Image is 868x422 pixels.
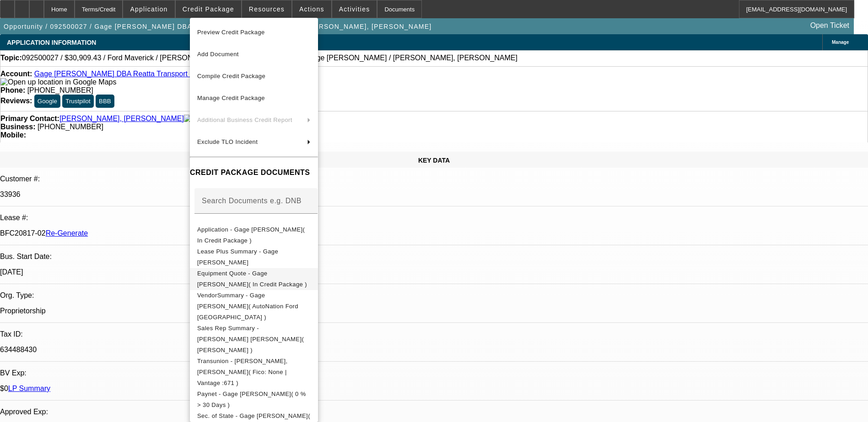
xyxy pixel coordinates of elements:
span: Transunion - [PERSON_NAME], [PERSON_NAME]( Fico: None | Vantage :671 ) [197,358,288,386]
button: Lease Plus Summary - Gage Faske [190,246,318,268]
button: Transunion - Faske, Gage( Fico: None | Vantage :671 ) [190,356,318,389]
span: Manage Credit Package [197,95,265,101]
button: Sales Rep Summary - Gage Faske( Martell, Heath ) [190,323,318,356]
span: Application - Gage [PERSON_NAME]( In Credit Package ) [197,226,305,244]
span: Add Document [197,51,239,58]
button: Application - Gage Faske( In Credit Package ) [190,224,318,246]
span: Compile Credit Package [197,73,265,79]
h4: CREDIT PACKAGE DOCUMENTS [190,167,318,178]
button: Equipment Quote - Gage Faske( In Credit Package ) [190,268,318,290]
span: Preview Credit Package [197,29,265,36]
button: Paynet - Gage Faske( 0 % > 30 Days ) [190,389,318,411]
span: Sales Rep Summary - [PERSON_NAME] [PERSON_NAME]( [PERSON_NAME] ) [197,325,304,353]
span: Exclude TLO Incident [197,138,258,145]
span: Equipment Quote - Gage [PERSON_NAME]( In Credit Package ) [197,270,307,288]
span: Paynet - Gage [PERSON_NAME]( 0 % > 30 Days ) [197,390,306,408]
mat-label: Search Documents e.g. DNB [202,197,302,205]
span: Lease Plus Summary - Gage [PERSON_NAME] [197,248,278,266]
button: VendorSummary - Gage Faske( AutoNation Ford Arlington ) [190,290,318,323]
span: VendorSummary - Gage [PERSON_NAME]( AutoNation Ford [GEOGRAPHIC_DATA] ) [197,292,298,321]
